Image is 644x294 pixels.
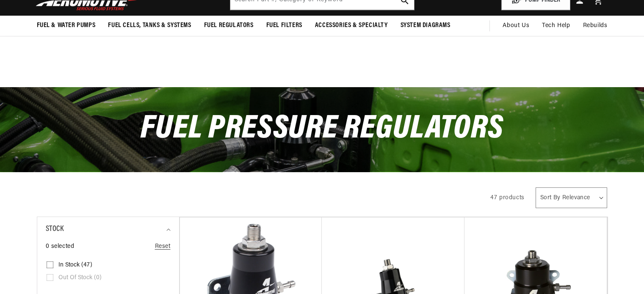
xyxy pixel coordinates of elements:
span: Tech Help [542,21,570,30]
summary: System Diagrams [394,16,457,36]
summary: Fuel & Water Pumps [30,16,102,36]
summary: Fuel Regulators [198,16,260,36]
span: Rebuilds [583,21,608,30]
span: 47 products [490,195,525,201]
span: In stock (47) [58,261,92,269]
summary: Accessories & Specialty [309,16,394,36]
span: About Us [503,22,529,29]
summary: Stock (0 selected) [46,217,171,242]
span: 0 selected [46,242,75,251]
span: System Diagrams [401,21,451,30]
summary: Fuel Filters [260,16,309,36]
span: Fuel & Water Pumps [37,21,96,30]
summary: Fuel Cells, Tanks & Systems [102,16,197,36]
span: Fuel Filters [266,21,302,30]
a: About Us [496,16,536,36]
span: Fuel Cells, Tanks & Systems [108,21,191,30]
summary: Rebuilds [577,16,614,36]
span: Fuel Pressure Regulators [141,113,503,146]
span: Fuel Regulators [204,21,254,30]
a: Reset [155,242,171,251]
span: Accessories & Specialty [315,21,388,30]
span: Stock [46,223,64,236]
span: Out of stock (0) [58,274,102,282]
summary: Tech Help [536,16,576,36]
